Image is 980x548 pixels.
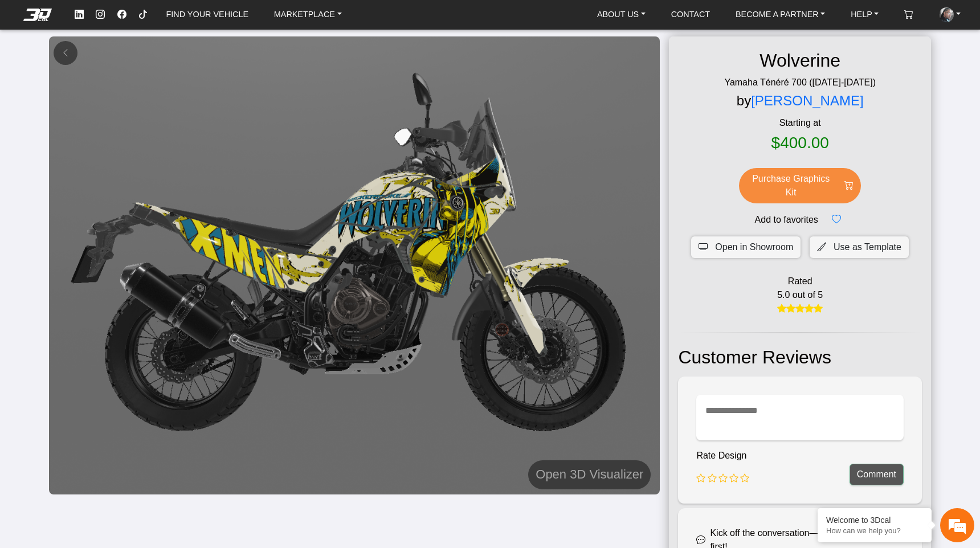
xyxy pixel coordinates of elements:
[751,93,863,108] a: [PERSON_NAME]
[788,275,812,288] span: Rated
[750,46,850,76] h2: Wolverine
[593,6,650,23] a: ABOUT US
[691,236,801,258] button: Open in Showroom
[528,460,651,489] button: Open 3D Visualizer
[846,6,883,23] a: HELP
[739,168,861,203] button: Purchase Graphics Kit
[667,6,714,23] a: CONTACT
[777,288,823,302] span: 5.0 out of 5
[49,36,660,494] img: Wolverine
[678,342,922,373] h2: Customer Reviews
[737,89,864,112] h4: by
[715,76,885,89] span: Yamaha Ténéré 700 ([DATE]-[DATE])
[162,6,253,23] a: FIND YOUR VEHICLE
[834,240,901,254] span: Use as Template
[536,464,643,485] h5: Open 3D Visualizer
[715,240,793,254] span: Open in Showroom
[810,236,909,258] button: Use as Template
[678,116,922,130] span: Starting at
[269,6,346,23] a: MARKETPLACE
[746,172,835,199] span: Purchase Graphics Kit
[826,526,923,535] p: How can we help you?
[696,449,749,463] p: Rate Design
[755,213,818,227] span: Add to favorites
[771,130,829,156] h2: $400.00
[731,6,830,23] a: BECOME A PARTNER
[826,516,923,525] div: Welcome to 3Dcal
